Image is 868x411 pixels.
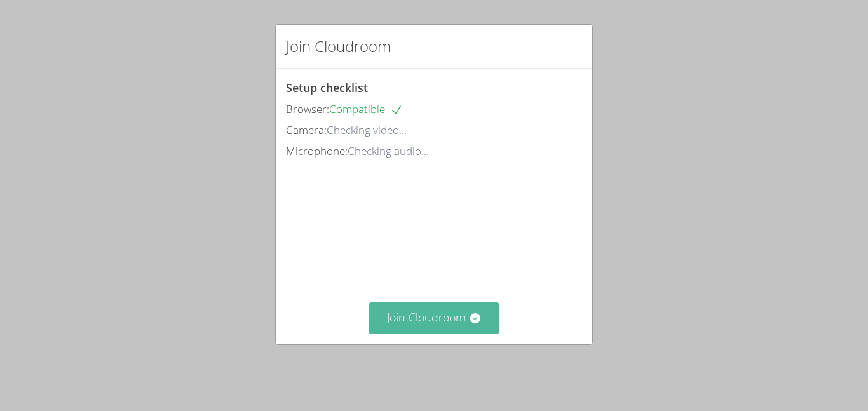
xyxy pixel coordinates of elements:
h2: Join Cloudroom [286,35,391,58]
span: Checking audio... [348,144,429,158]
span: Camera: [286,123,327,137]
span: Compatible [329,102,403,116]
span: Microphone: [286,144,348,158]
button: Join Cloudroom [369,302,499,334]
span: Browser: [286,102,329,116]
span: Checking video... [327,123,407,137]
span: Setup checklist [286,80,368,95]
